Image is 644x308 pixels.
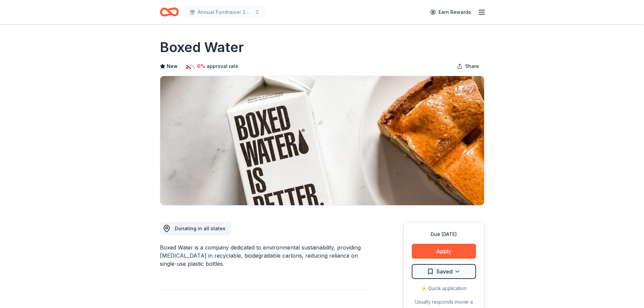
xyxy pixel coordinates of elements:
[160,38,244,57] h1: Boxed Water
[412,230,476,238] div: Due [DATE]
[160,243,371,268] div: Boxed Water is a company dedicated to environmental sustainability, providing [MEDICAL_DATA] in r...
[436,267,453,276] span: Saved
[412,244,476,259] button: Apply
[412,264,476,279] button: Saved
[198,8,252,16] span: Annual Fundraiser 2025
[167,62,177,70] span: New
[452,60,484,73] button: Share
[412,284,476,292] div: ⚡️ Quick application
[207,62,238,70] span: approval rate
[175,226,225,231] span: Donating in all states
[197,62,205,70] span: 0%
[184,5,265,19] button: Annual Fundraiser 2025
[465,62,479,70] span: Share
[160,4,179,20] a: Home
[426,6,475,18] a: Earn Rewards
[160,76,484,205] img: Image for Boxed Water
